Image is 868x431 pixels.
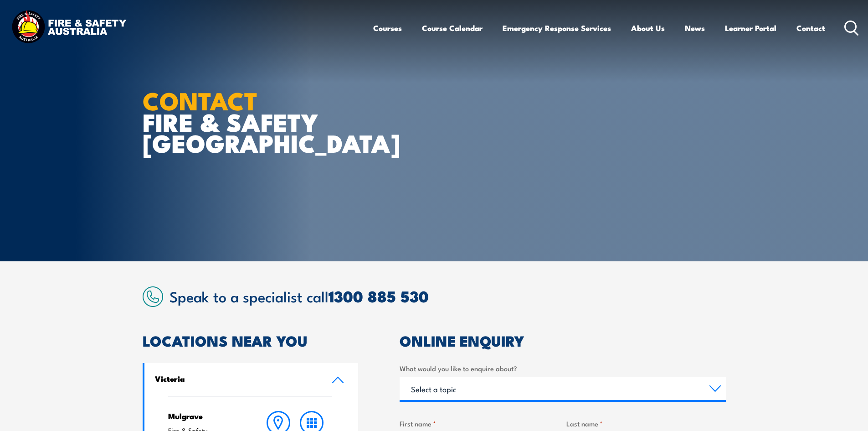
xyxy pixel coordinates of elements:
[422,16,483,40] a: Course Calendar
[373,16,402,40] a: Courses
[169,288,726,304] h2: Speak to a specialist call
[168,411,244,421] h4: Mulgrave
[143,334,359,347] h2: LOCATIONS NEAR YOU
[566,418,726,429] label: Last name
[143,89,368,153] h1: FIRE & SAFETY [GEOGRAPHIC_DATA]
[155,374,318,384] h4: Victoria
[400,363,726,374] label: What would you like to enquire about?
[725,16,776,40] a: Learner Portal
[503,16,611,40] a: Emergency Response Services
[631,16,665,40] a: About Us
[400,334,726,347] h2: ONLINE ENQUIRY
[685,16,705,40] a: News
[796,16,825,40] a: Contact
[144,363,359,396] a: Victoria
[400,418,559,429] label: First name
[329,284,429,308] a: 1300 885 530
[143,81,258,119] strong: CONTACT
